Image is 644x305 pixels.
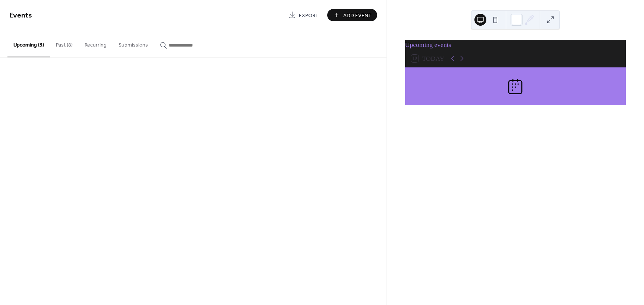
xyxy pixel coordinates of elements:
[7,30,50,57] button: Upcoming (3)
[299,12,319,19] span: Export
[9,8,32,23] span: Events
[79,30,113,57] button: Recurring
[113,30,154,57] button: Submissions
[50,30,79,57] button: Past (8)
[283,9,324,21] a: Export
[327,9,377,21] button: Add Event
[405,40,626,50] div: Upcoming events
[343,12,372,19] span: Add Event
